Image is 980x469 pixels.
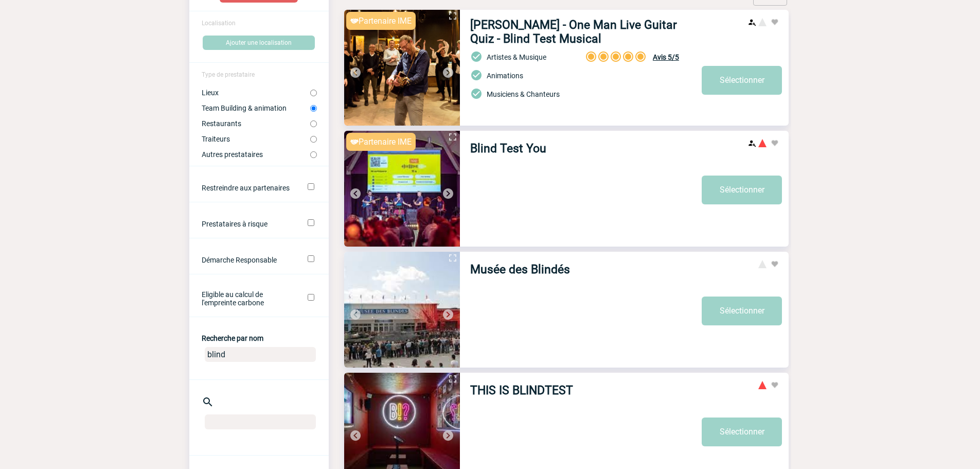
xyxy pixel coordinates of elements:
[470,384,573,397] a: THIS IS BLINDTEST
[470,263,570,276] a: Musée des Blindés
[470,142,546,155] a: Blind Test You
[470,50,483,63] img: check-circle-24-px-b.png
[702,297,782,325] a: Sélectionner
[202,220,294,228] label: Prestataires à risque
[202,119,310,128] label: Restaurants
[202,135,310,143] label: Traiteurs
[487,53,546,61] span: Artistes & Musique
[470,88,483,100] img: check-circle-24-px-b.png
[202,20,236,27] span: Localisation
[202,71,255,78] span: Type de prestataire
[344,131,460,247] img: 2.jpg
[346,12,416,30] div: Partenaire IME
[202,290,294,307] label: Eligible au calcul de l'empreinte carbone
[308,294,314,301] input: Eligible au calcul de l'empreinte carbone
[758,381,767,389] span: Risque très élevé
[202,184,294,192] label: Restreindre aux partenaires
[702,176,782,204] a: Sélectionner
[758,18,767,26] span: Risque moyen
[470,18,702,46] a: [PERSON_NAME] - One Man Live Guitar Quiz - Blind Test Musical
[202,150,310,159] label: Autres prestataires
[470,69,483,81] img: check-circle-24-px-b.png
[350,19,359,24] img: partnaire IME
[748,18,756,26] img: Prestataire ayant déjà créé un devis
[202,104,310,112] label: Team Building & animation
[758,260,767,268] span: Risque moyen
[344,10,460,126] img: 1.jpg
[487,72,523,80] span: Animations
[771,381,779,389] img: Ajouter aux favoris
[202,334,263,342] label: Recherche par nom
[758,139,767,147] span: Risque très élevé
[702,66,782,95] a: Sélectionner
[203,36,315,50] button: Ajouter une localisation
[771,260,779,268] img: Ajouter aux favoris
[771,18,779,26] img: Ajouter aux favoris
[702,418,782,446] a: Sélectionner
[771,139,779,147] img: Ajouter aux favoris
[202,89,310,97] label: Lieux
[653,53,679,61] span: Avis 5/5
[487,90,560,98] span: Musiciens & Chanteurs
[350,140,359,145] img: partnaire IME
[344,252,460,368] img: 1.jpg
[346,133,416,151] div: Partenaire IME
[202,396,214,408] img: search-24-px.png
[202,256,294,264] label: Démarche Responsable
[748,139,756,147] img: Prestataire ayant déjà créé un devis
[308,255,314,262] input: Démarche Responsable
